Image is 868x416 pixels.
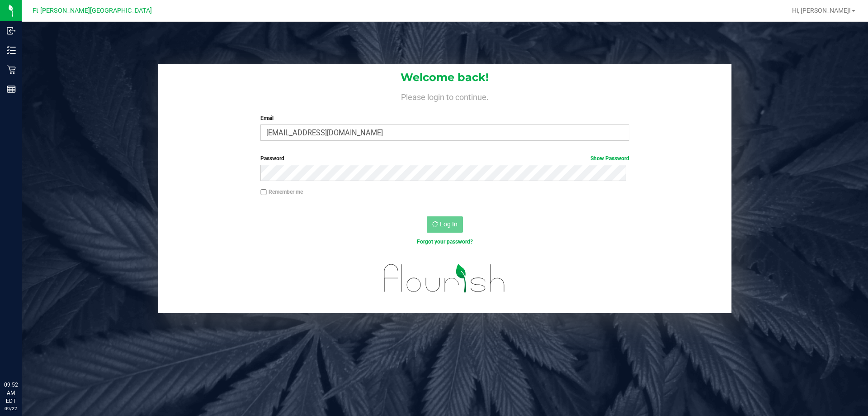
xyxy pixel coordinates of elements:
[7,26,16,35] inline-svg: Inbound
[373,255,516,301] img: flourish_logo.svg
[590,155,629,162] a: Show Password
[7,46,16,55] inline-svg: Inventory
[4,405,18,412] p: 09/22
[260,155,284,162] span: Password
[427,216,463,233] button: Log In
[260,189,267,196] input: Remember me
[417,239,473,245] a: Forgot your password?
[158,91,731,101] h4: Please login to continue.
[4,381,18,405] p: 09:52 AM EDT
[158,72,731,83] h1: Welcome back!
[7,85,16,94] inline-svg: Reports
[440,220,458,228] span: Log In
[260,114,629,122] label: Email
[7,65,16,74] inline-svg: Retail
[260,188,303,196] label: Remember me
[792,7,851,14] span: Hi, [PERSON_NAME]!
[33,7,152,14] span: Ft [PERSON_NAME][GEOGRAPHIC_DATA]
